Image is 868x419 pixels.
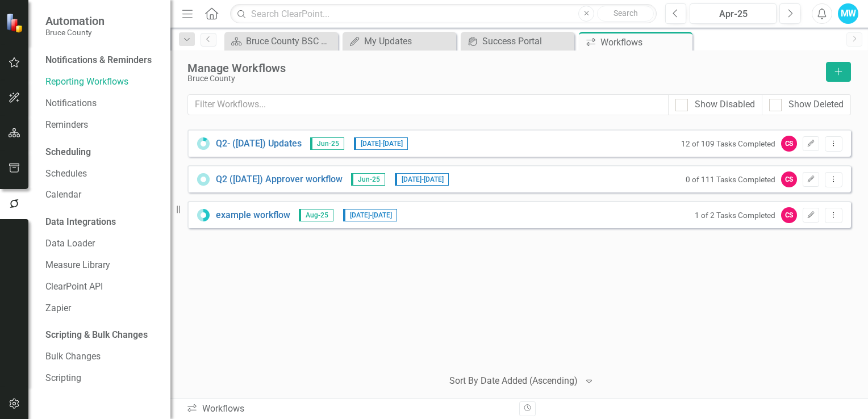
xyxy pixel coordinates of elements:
input: Search ClearPoint... [230,4,657,24]
div: Show Disabled [695,98,755,111]
div: Show Deleted [788,98,844,111]
div: Manage Workflows [187,62,820,74]
a: Notifications [45,97,159,110]
a: Scripting [45,372,159,385]
a: ClearPoint API [45,280,159,294]
a: My Updates [345,34,453,48]
a: Q2 ([DATE]) Approver workflow [216,173,343,186]
span: [DATE] - [DATE] [354,137,408,150]
div: Success Portal [482,34,571,48]
div: Apr-25 [694,7,773,21]
small: 12 of 109 Tasks Completed [681,139,775,148]
div: CS [781,207,797,223]
a: Bulk Changes [45,350,159,363]
a: Success Portal [464,34,571,48]
button: MW [838,3,858,24]
a: Zapier [45,302,159,315]
div: Scripting & Bulk Changes [45,329,148,342]
span: Aug-25 [299,209,333,221]
a: Bruce County BSC Welcome Page [227,34,335,48]
span: Jun-25 [310,137,344,150]
div: Scheduling [45,146,91,159]
div: Data Integrations [45,216,116,229]
div: CS [781,171,797,187]
span: Automation [45,14,105,28]
a: Data Loader [45,237,159,250]
a: Reporting Workflows [45,76,159,89]
button: Search [597,6,654,22]
a: Q2- ([DATE]) Updates [216,137,302,150]
div: Notifications & Reminders [45,54,152,67]
div: My Updates [364,34,453,48]
div: Bruce County BSC Welcome Page [246,34,335,48]
a: Schedules [45,167,159,181]
div: Workflows [186,403,511,416]
a: Reminders [45,119,159,132]
small: Bruce County [45,28,105,37]
a: Calendar [45,188,159,202]
span: Search [614,9,638,18]
div: Workflows [600,35,690,49]
div: CS [781,136,797,152]
span: [DATE] - [DATE] [395,173,449,186]
a: Measure Library [45,259,159,272]
span: [DATE] - [DATE] [343,209,397,221]
a: example workflow [216,209,290,222]
input: Filter Workflows... [187,94,669,115]
button: Apr-25 [690,3,777,24]
span: Jun-25 [351,173,385,186]
div: Bruce County [187,74,820,83]
small: 1 of 2 Tasks Completed [695,211,775,220]
small: 0 of 111 Tasks Completed [686,175,775,184]
img: ClearPoint Strategy [6,13,26,33]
